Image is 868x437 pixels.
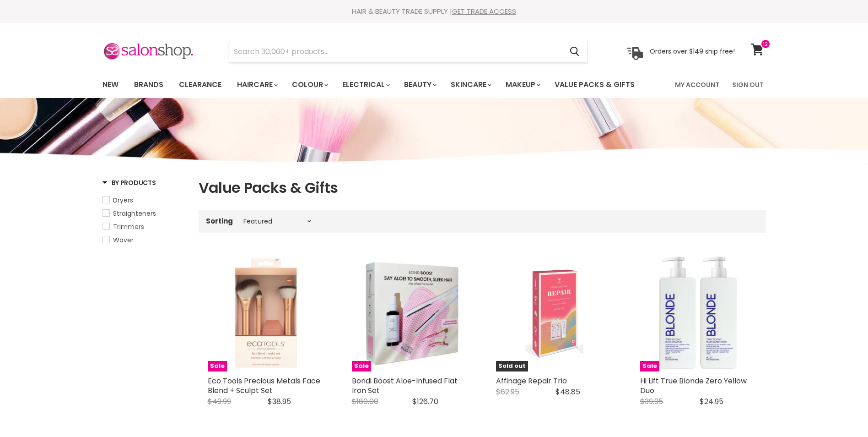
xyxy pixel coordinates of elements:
[397,75,442,94] a: Beauty
[208,255,324,371] img: Eco Tools Precious Metals Face Blend + Sculpt Set
[640,396,663,407] span: $39.95
[412,396,438,407] span: $126.70
[352,255,469,371] a: Bondi Boost Aloe-Infused Flat Iron Set Sale
[727,75,769,94] a: Sign Out
[96,71,656,98] ul: Main menu
[208,396,231,407] span: $49.99
[548,75,642,94] a: Value Packs & Gifts
[444,75,497,94] a: Skincare
[525,255,583,371] img: Affinage Repair Trio
[352,255,469,371] img: Bondi Boost Aloe-Infused Flat Iron Set
[640,255,757,371] img: Hi Lift True Blonde Zero Yellow Duo
[496,361,528,371] span: Sold out
[496,376,567,386] a: Affinage Repair Trio
[700,396,723,407] span: $24.95
[268,396,291,407] span: $38.95
[113,209,156,218] span: Straighteners
[113,235,134,245] span: Waver
[669,75,725,94] a: My Account
[208,361,227,371] span: Sale
[230,75,283,94] a: Haircare
[102,235,187,245] a: Waver
[563,41,587,62] button: Search
[352,376,458,396] a: Bondi Boost Aloe-Infused Flat Iron Set
[172,75,228,94] a: Clearance
[208,255,324,371] a: Eco Tools Precious Metals Face Blend + Sculpt Set Eco Tools Precious Metals Face Blend + Sculpt S...
[452,6,516,16] a: GET TRADE ACCESS
[352,361,371,371] span: Sale
[496,255,613,371] a: Affinage Repair Trio Affinage Repair Trio Sold out
[102,195,187,205] a: Dryers
[640,361,659,371] span: Sale
[102,178,156,187] h3: By Products
[96,75,125,94] a: New
[206,217,233,225] label: Sorting
[208,376,320,396] a: Eco Tools Precious Metals Face Blend + Sculpt Set
[499,75,546,94] a: Makeup
[640,376,747,396] a: Hi Lift True Blonde Zero Yellow Duo
[229,41,563,62] input: Search
[127,75,170,94] a: Brands
[496,387,519,397] span: $62.95
[91,71,777,98] nav: Main
[102,222,187,232] a: Trimmers
[199,178,766,197] h1: Value Packs & Gifts
[555,387,580,397] span: $48.85
[113,196,133,205] span: Dryers
[285,75,334,94] a: Colour
[352,396,378,407] span: $180.00
[335,75,395,94] a: Electrical
[640,255,757,371] a: Hi Lift True Blonde Zero Yellow Duo Sale
[102,208,187,218] a: Straighteners
[91,7,777,16] div: HAIR & BEAUTY TRADE SUPPLY |
[229,41,588,63] form: Product
[113,222,144,231] span: Trimmers
[650,47,735,55] p: Orders over $149 ship free!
